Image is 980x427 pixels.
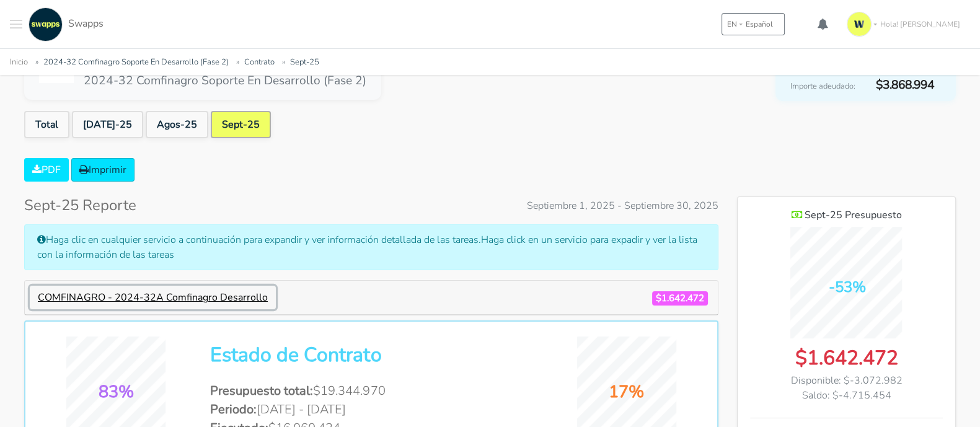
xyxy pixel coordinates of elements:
[750,373,943,388] div: Disponible: $-3.072.982
[24,158,69,182] a: PDF
[722,13,785,35] button: ENEspañol
[211,111,271,138] a: Sept-25
[25,7,104,42] a: Swapps
[862,76,934,94] span: $3.868.994
[527,198,718,213] span: Septiembre 1, 2025 - Septiembre 30, 2025
[24,196,136,214] h4: Sept-25 Reporte
[68,17,104,30] span: Swapps
[847,12,872,37] img: isotipo-3-3e143c57.png
[146,111,208,138] a: Agos-25
[24,224,718,270] div: Haga clic en cualquier servicio a continuación para expandir y ver información detallada de las t...
[24,111,69,138] a: Total
[880,19,960,30] span: Hola! [PERSON_NAME]
[790,81,855,92] span: Importe adeudado:
[210,401,257,418] span: Periodo:
[750,388,943,403] div: Saldo: $-4.715.454
[10,7,22,42] button: Toggle navigation menu
[750,343,943,373] div: $1.642.472
[652,291,708,306] span: $1.642.472
[290,56,319,68] a: Sept-25
[71,158,135,182] a: Imprimir
[804,208,901,222] span: Sept-25 Presupuesto
[30,286,276,309] button: COMFINAGRO - 2024-32A Comfinagro Desarrollo
[210,382,532,400] li: $19.344.970
[210,382,313,399] span: Presupuesto total:
[842,7,970,42] a: Hola! [PERSON_NAME]
[210,400,532,419] li: [DATE] - [DATE]
[244,56,275,68] a: Contrato
[72,111,143,138] a: [DATE]-25
[29,7,63,42] img: swapps-linkedin-v2.jpg
[43,56,229,68] a: 2024-32 Comfinagro Soporte En Desarrollo (Fase 2)
[10,56,28,68] a: Inicio
[210,343,532,367] h2: Estado de Contrato
[84,72,366,90] div: 2024-32 Comfinagro Soporte En Desarrollo (Fase 2)
[746,19,773,30] span: Español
